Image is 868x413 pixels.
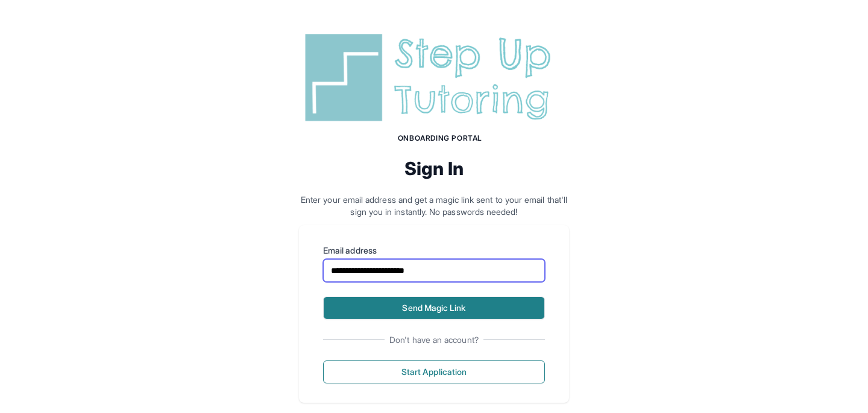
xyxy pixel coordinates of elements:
[385,334,483,346] span: Don't have an account?
[299,29,569,126] img: Step Up Tutoring horizontal logo
[323,360,545,383] button: Start Application
[299,194,569,218] p: Enter your email address and get a magic link sent to your email that'll sign you in instantly. N...
[311,133,569,143] h1: Onboarding Portal
[299,158,569,179] h2: Sign In
[323,296,545,319] button: Send Magic Link
[323,245,545,257] label: Email address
